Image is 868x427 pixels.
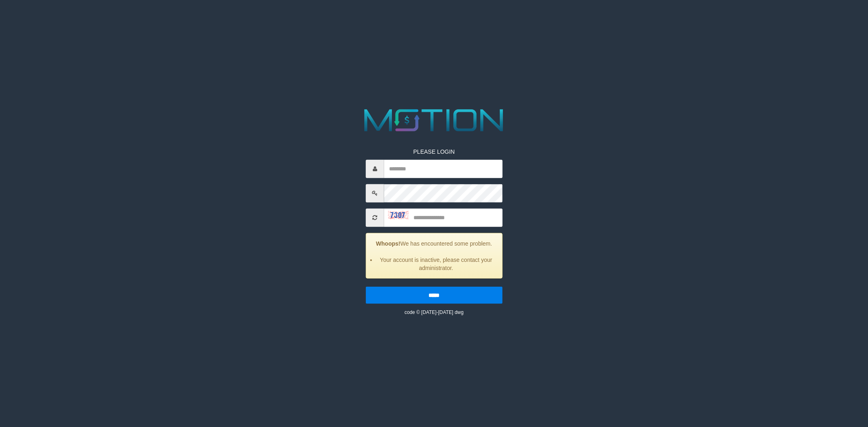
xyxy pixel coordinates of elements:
[376,240,400,246] strong: Whoops!
[358,105,510,135] img: MOTION_logo.png
[404,309,464,315] small: code © [DATE]-[DATE] dwg
[366,147,503,155] p: PLEASE LOGIN
[376,255,496,272] li: Your account is inactive, please contact your administrator.
[388,211,409,219] img: captcha
[366,233,503,278] div: We has encountered some problem.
